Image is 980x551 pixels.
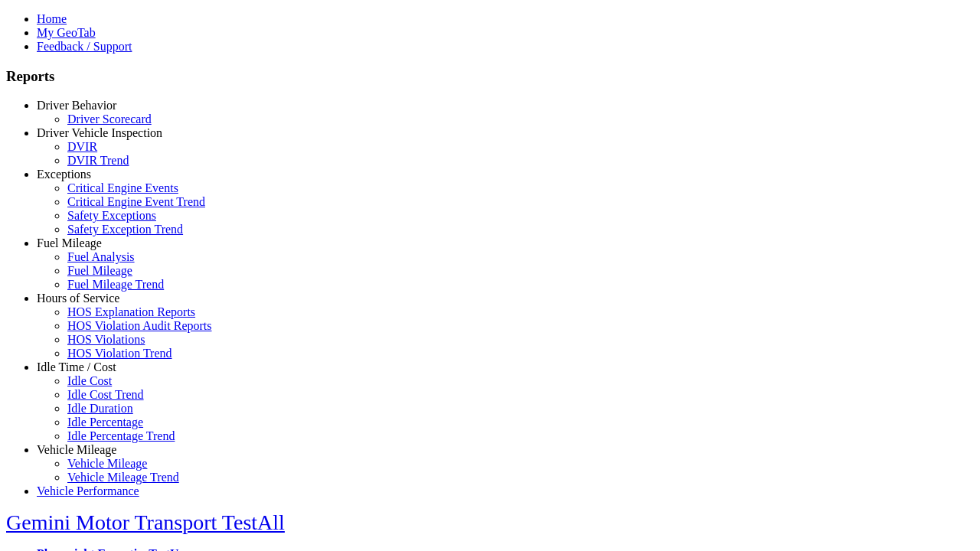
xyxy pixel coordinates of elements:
[67,305,195,318] a: HOS Explanation Reports
[67,429,175,442] a: Idle Percentage Trend
[67,250,135,263] a: Fuel Analysis
[37,40,132,53] a: Feedback / Support
[37,443,116,456] a: Vehicle Mileage
[67,457,147,470] a: Vehicle Mileage
[67,347,172,360] a: HOS Violation Trend
[37,360,116,373] a: Idle Time / Cost
[67,223,183,236] a: Safety Exception Trend
[67,416,143,429] a: Idle Percentage
[67,471,179,484] a: Vehicle Mileage Trend
[37,126,162,139] a: Driver Vehicle Inspection
[67,278,164,291] a: Fuel Mileage Trend
[37,236,102,249] a: Fuel Mileage
[6,510,285,534] a: Gemini Motor Transport TestAll
[67,388,144,401] a: Idle Cost Trend
[67,154,129,167] a: DVIR Trend
[37,484,139,497] a: Vehicle Performance
[67,402,133,415] a: Idle Duration
[67,209,156,222] a: Safety Exceptions
[67,333,145,346] a: HOS Violations
[67,195,205,208] a: Critical Engine Event Trend
[37,292,119,305] a: Hours of Service
[37,99,116,112] a: Driver Behavior
[37,12,67,25] a: Home
[67,181,178,194] a: Critical Engine Events
[67,374,112,387] a: Idle Cost
[6,68,974,85] h3: Reports
[67,264,132,277] a: Fuel Mileage
[67,140,97,153] a: DVIR
[37,168,91,181] a: Exceptions
[67,112,152,126] a: Driver Scorecard
[67,319,212,332] a: HOS Violation Audit Reports
[37,26,96,39] a: My GeoTab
